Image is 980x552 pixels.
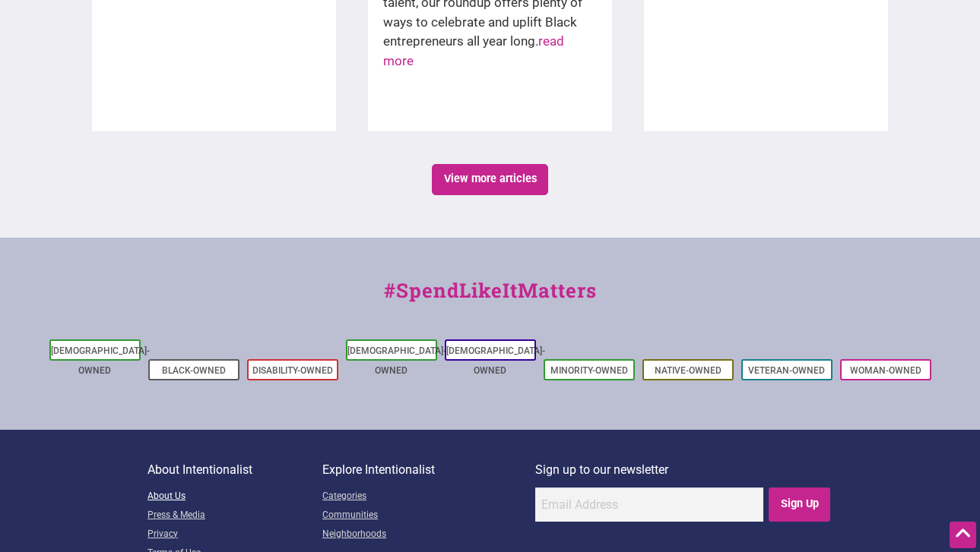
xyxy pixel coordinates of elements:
a: Woman-Owned [850,365,921,376]
a: Privacy [147,525,322,544]
a: View more articles [432,164,548,195]
a: Veteran-Owned [748,365,825,376]
input: Email Address [535,487,763,522]
a: Communities [322,506,535,525]
div: Scroll Back to Top [950,522,976,548]
input: Sign Up [769,487,830,522]
a: About Us [147,487,322,506]
a: Minority-Owned [550,365,628,376]
a: [DEMOGRAPHIC_DATA]-Owned [347,345,446,376]
a: [DEMOGRAPHIC_DATA]-Owned [446,345,545,376]
a: Neighborhoods [322,525,535,544]
a: [DEMOGRAPHIC_DATA]-Owned [51,345,150,376]
p: About Intentionalist [147,460,322,480]
a: Press & Media [147,506,322,525]
p: Explore Intentionalist [322,460,535,480]
a: Categories [322,487,535,506]
a: Disability-Owned [252,365,333,376]
a: read more [383,33,564,68]
p: Sign up to our newsletter [535,460,833,480]
a: Native-Owned [655,365,722,376]
a: Black-Owned [162,365,226,376]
